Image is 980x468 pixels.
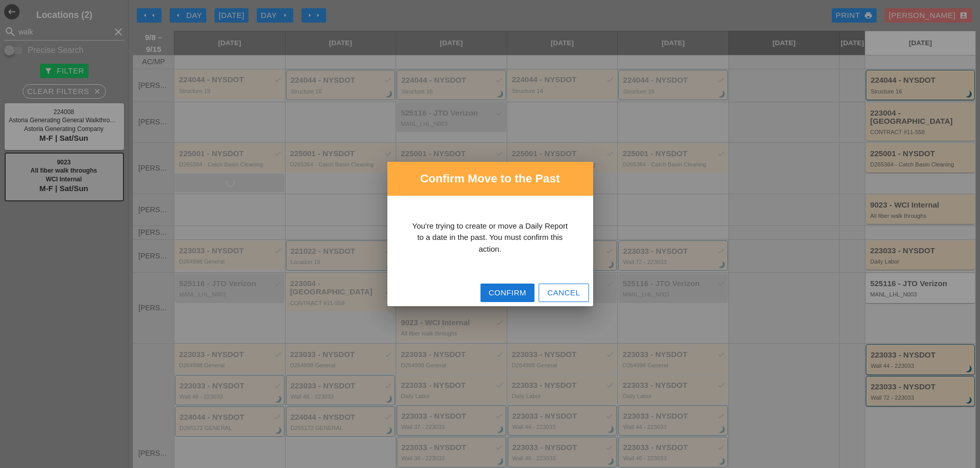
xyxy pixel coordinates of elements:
button: Cancel [539,284,589,302]
button: Confirm [480,284,534,302]
div: Cancel [547,287,580,299]
div: You're trying to create or move a Daily Report to a date in the past. You must confirm this action. [412,220,568,255]
h2: Confirm Move to the Past [396,170,585,188]
div: Confirm [489,287,526,299]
